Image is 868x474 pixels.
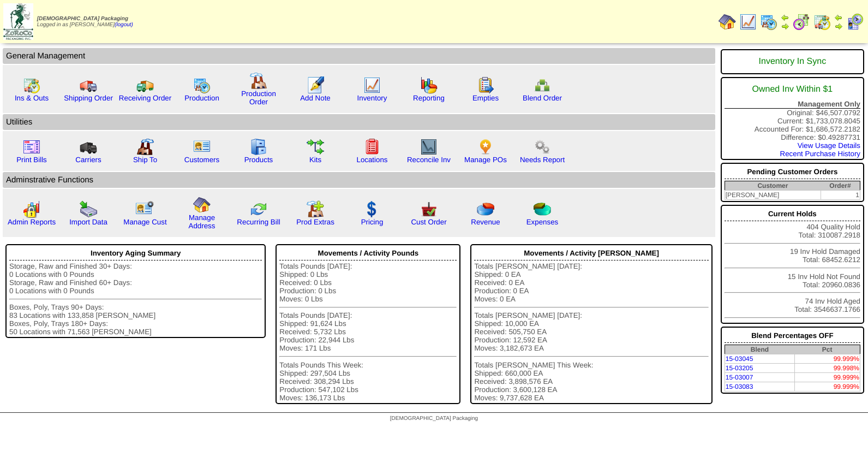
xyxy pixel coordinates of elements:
a: 15-03045 [726,355,753,363]
div: Inventory Aging Summary [9,246,262,260]
td: 99.999% [794,382,860,392]
img: arrowright.gif [834,22,843,31]
a: Receiving Order [119,94,171,102]
img: cabinet.gif [250,138,267,156]
img: network.png [534,76,551,94]
td: Adminstrative Functions [3,172,715,188]
th: Customer [725,181,821,191]
img: prodextras.gif [307,200,324,218]
a: Manage Address [189,214,215,230]
td: Utilities [3,114,715,130]
img: arrowleft.gif [834,13,843,22]
img: zoroco-logo-small.webp [3,3,33,40]
img: import.gif [80,200,97,218]
img: managecust.png [135,200,155,218]
img: graph2.png [23,200,40,218]
a: Shipping Order [64,94,113,102]
a: Prod Extras [296,218,334,226]
a: 15-03205 [726,364,753,372]
img: dollar.gif [363,200,381,218]
span: Logged in as [PERSON_NAME] [37,16,133,28]
a: Production Order [241,90,276,106]
img: calendarprod.gif [193,76,211,94]
a: Admin Reports [8,218,56,226]
img: orders.gif [307,76,324,94]
td: [PERSON_NAME] [725,191,821,200]
div: Movements / Activity Pounds [279,246,457,260]
span: [DEMOGRAPHIC_DATA] Packaging [390,416,478,422]
a: Print Bills [16,156,47,164]
a: Carriers [75,156,101,164]
img: pie_chart2.png [534,200,551,218]
img: calendarprod.gif [760,13,777,31]
a: Reconcile Inv [407,156,451,164]
img: truck3.gif [80,138,97,156]
div: Movements / Activity [PERSON_NAME] [474,246,708,260]
td: 1 [821,191,860,200]
a: Kits [309,156,321,164]
img: arrowright.gif [781,22,789,31]
img: graph.gif [420,76,438,94]
a: Expenses [526,218,559,226]
th: Blend [725,345,794,354]
a: 15-03007 [726,374,753,381]
img: workflow.png [534,138,551,156]
a: Blend Order [523,94,562,102]
div: Blend Percentages OFF [725,329,860,343]
img: customers.gif [193,138,211,156]
td: General Management [3,48,715,64]
div: Owned Inv Within $1 [725,79,860,100]
img: arrowleft.gif [781,13,789,22]
div: Original: $46,507.0792 Current: $1,733,078.8045 Accounted For: $1,686,572.2182 Difference: $0.492... [721,77,864,160]
div: Totals [PERSON_NAME] [DATE]: Shipped: 0 EA Received: 0 EA Production: 0 EA Moves: 0 EA Totals [PE... [474,262,708,402]
img: po.png [477,138,494,156]
span: [DEMOGRAPHIC_DATA] Packaging [37,16,128,22]
img: line_graph2.gif [420,138,438,156]
img: calendarcustomer.gif [846,13,864,31]
th: Pct [794,345,860,354]
div: Pending Customer Orders [725,165,860,179]
a: Locations [356,156,387,164]
img: workorder.gif [477,76,494,94]
a: Pricing [361,218,384,226]
td: 99.998% [794,364,860,373]
div: Current Holds [725,207,860,221]
div: Inventory In Sync [725,51,860,72]
img: factory.gif [250,72,267,90]
a: Recurring Bill [237,218,280,226]
a: Products [244,156,273,164]
a: Manage Cust [123,218,166,226]
img: cust_order.png [420,200,438,218]
a: Customers [184,156,219,164]
div: 404 Quality Hold Total: 310087.2918 19 Inv Hold Damaged Total: 68452.6212 15 Inv Hold Not Found T... [721,205,864,324]
img: truck.gif [80,76,97,94]
a: Recent Purchase History [780,150,860,158]
img: calendarinout.gif [23,76,40,94]
a: Add Note [300,94,331,102]
img: home.gif [193,196,211,214]
img: truck2.gif [136,76,154,94]
a: 15-03083 [726,383,753,390]
a: Needs Report [520,156,565,164]
div: Storage, Raw and Finished 30+ Days: 0 Locations with 0 Pounds Storage, Raw and Finished 60+ Days:... [9,262,262,336]
img: line_graph.gif [363,76,381,94]
a: Ship To [133,156,157,164]
img: workflow.gif [307,138,324,156]
a: Ins & Outs [15,94,49,102]
img: reconcile.gif [250,200,267,218]
th: Order# [821,181,860,191]
a: View Usage Details [798,141,860,150]
div: Management Only [725,100,860,109]
a: (logout) [115,22,133,28]
a: Empties [472,94,499,102]
img: line_graph.gif [739,13,757,31]
img: invoice2.gif [23,138,40,156]
img: calendarblend.gif [793,13,810,31]
td: 99.999% [794,373,860,382]
img: calendarinout.gif [813,13,831,31]
img: home.gif [719,13,736,31]
a: Production [184,94,219,102]
div: Totals Pounds [DATE]: Shipped: 0 Lbs Received: 0 Lbs Production: 0 Lbs Moves: 0 Lbs Totals Pounds... [279,262,457,402]
a: Cust Order [411,218,446,226]
img: factory2.gif [136,138,154,156]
